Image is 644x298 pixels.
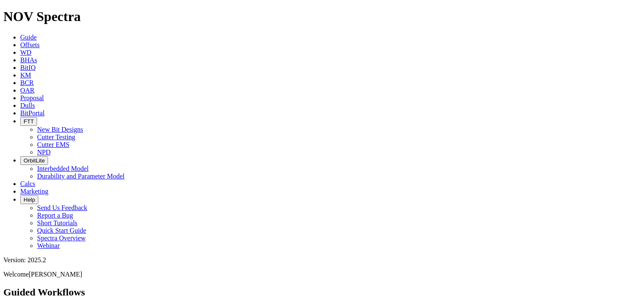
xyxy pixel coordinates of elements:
[37,133,75,141] a: Cutter Testing
[20,109,45,117] a: BitPortal
[20,56,37,64] a: BHAs
[20,102,35,109] a: Dulls
[37,126,83,133] a: New Bit Designs
[20,87,35,94] a: OAR
[37,234,86,242] a: Spectra Overview
[20,72,31,79] a: KM
[20,41,40,48] a: Offsets
[3,256,641,264] div: Version: 2025.2
[24,157,45,164] span: OrbitLite
[20,49,32,56] a: WD
[37,227,86,234] a: Quick Start Guide
[20,117,37,126] button: FTT
[37,219,78,226] a: Short Tutorials
[20,64,35,71] a: BitIQ
[24,197,35,203] span: Help
[37,242,60,249] a: Webinar
[20,94,44,101] a: Proposal
[20,195,38,204] button: Help
[20,156,48,165] button: OrbitLite
[37,212,73,219] a: Report a Bug
[20,79,34,86] a: BCR
[29,271,82,278] span: [PERSON_NAME]
[20,188,48,195] a: Marketing
[20,180,35,187] a: Calcs
[37,204,87,211] a: Send Us Feedback
[37,165,89,172] a: Interbedded Model
[24,118,34,125] span: FTT
[37,173,125,180] a: Durability and Parameter Model
[37,141,70,148] a: Cutter EMS
[20,34,37,41] a: Guide
[3,287,641,298] h2: Guided Workflows
[3,271,641,278] p: Welcome
[3,9,641,24] h1: NOV Spectra
[37,149,51,156] a: NPD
